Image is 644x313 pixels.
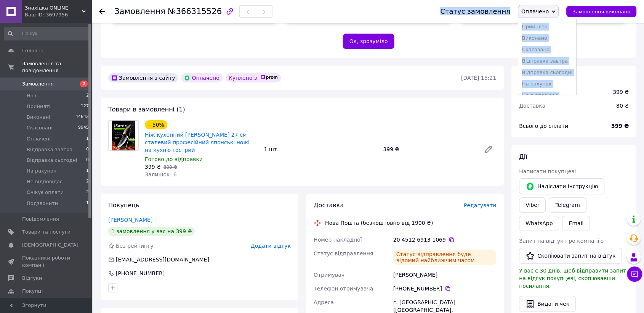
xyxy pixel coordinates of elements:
[611,123,629,129] b: 399 ₴
[261,75,278,80] img: prom
[112,121,135,150] img: Ніж кухонний Satori Саторі 27 см сталевий професійний японські ножі на кухню гострий
[612,97,633,114] div: 80 ₴
[27,103,50,110] span: Прийняті
[27,189,64,196] span: Очікує оплати
[481,142,496,157] a: Редагувати
[392,268,498,282] div: [PERSON_NAME]
[22,47,43,54] span: Головна
[314,250,373,257] span: Статус відправлення
[518,90,577,101] li: Не відповідає
[549,197,586,213] a: Telegram
[519,197,546,213] a: Viber
[27,146,72,153] span: Відправка завтра
[86,136,89,142] span: 1
[22,275,42,282] span: Відгуки
[393,285,496,292] div: [PHONE_NUMBER]
[99,8,105,15] div: Повернутися назад
[22,229,70,236] span: Товари та послуги
[613,88,629,96] div: 399 ₴
[314,286,373,292] span: Телефон отримувача
[108,227,195,236] div: 1 замовлення у вас на 399 ₴
[464,202,496,208] span: Редагувати
[314,272,344,278] span: Отримувач
[393,236,496,244] div: 20 4512 6913 1069
[27,92,38,99] span: Нові
[108,73,178,82] div: Замовлення з сайту
[519,238,604,244] span: Запит на відгук про компанію
[116,243,154,249] span: Без рейтингу
[27,168,56,174] span: На рахунок
[86,168,89,174] span: 1
[25,5,82,11] span: Знахідка ONLINE
[108,106,185,113] span: Товари в замовленні (1)
[566,6,636,17] button: Замовлення виконано
[519,178,604,194] button: Надіслати інструкцію
[22,60,91,74] span: Замовлення та повідомлення
[519,123,568,129] span: Всього до сплати
[145,120,167,129] div: −50%
[78,124,89,131] span: 9945
[163,165,177,170] span: 800 ₴
[4,27,90,40] input: Пошук
[80,81,88,87] span: 2
[86,200,89,207] span: 1
[519,168,576,174] span: Написати покупцеві
[343,34,394,49] button: Ок, зрозуміло
[25,11,91,18] div: Ваш ID: 3697956
[518,21,577,32] li: Прийнято
[518,32,577,44] li: Виконано
[86,157,89,164] span: 0
[519,268,626,289] span: У вас є 30 днів, щоб відправити запит на відгук покупцеві, скопіювавши посилання.
[86,146,89,153] span: 0
[115,269,165,277] div: [PHONE_NUMBER]
[519,103,545,109] span: Доставка
[27,200,58,207] span: Подзвонити
[461,75,496,81] time: [DATE] 15:21
[22,216,59,223] span: Повідомлення
[518,44,577,55] li: Скасовано
[314,202,344,209] span: Доставка
[86,92,89,99] span: 2
[314,299,334,305] span: Адреса
[27,157,77,164] span: Відправка сьогодні
[145,164,161,170] span: 399 ₴
[108,202,139,209] span: Покупець
[22,255,70,268] span: Показники роботи компанії
[314,237,362,243] span: Номер накладної
[22,288,43,295] span: Покупці
[380,144,478,155] div: 399 ₴
[86,189,89,196] span: 2
[261,144,380,155] div: 1 шт.
[627,266,642,282] button: Чат з покупцем
[27,178,62,185] span: Не відповідає
[114,7,165,16] span: Замовлення
[519,216,559,231] a: WhatsApp
[323,219,435,227] div: Нова Пошта (безкоштовно від 1900 ₴)
[572,9,630,15] span: Замовлення виконано
[519,248,622,264] button: Скопіювати запит на відгук
[518,78,577,90] li: На рахунок
[519,153,527,160] span: Дії
[181,73,222,82] div: Оплачено
[145,132,250,153] a: Ніж кухонний [PERSON_NAME] 27 см сталевий професійний японські ножі на кухню гострий
[27,114,50,121] span: Виконані
[145,156,203,162] span: Готово до відправки
[75,114,89,121] span: 44642
[226,73,281,82] div: Куплено з
[86,178,89,185] span: 2
[108,217,152,223] a: [PERSON_NAME]
[145,171,177,177] span: Залишок: 6
[562,216,590,231] button: Email
[521,8,549,15] span: Оплачено
[27,136,51,142] span: Оплачені
[27,124,53,131] span: Скасовані
[518,67,577,78] li: Відправка сьогодні
[22,81,54,87] span: Замовлення
[393,250,496,265] div: Статус відправлення буде відомий найближчим часом
[81,103,89,110] span: 127
[518,55,577,67] li: Відправка завтра
[22,242,78,248] span: [DEMOGRAPHIC_DATA]
[168,7,222,16] span: №366315526
[519,296,576,312] button: Видати чек
[440,8,510,15] div: Статус замовлення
